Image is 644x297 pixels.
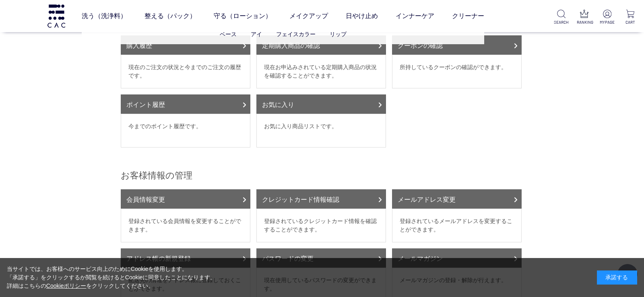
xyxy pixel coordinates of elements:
[597,270,637,285] div: 承諾する
[396,5,434,27] a: インナーケア
[577,19,592,25] p: RANKING
[121,209,250,242] dd: 登録されている会員情報を変更することができます。
[251,31,262,37] a: アイ
[276,31,316,37] a: フェイスカラー
[82,5,127,27] a: 洗う（洗浄料）
[214,5,272,27] a: 守る（ローション）
[121,248,250,268] a: アドレス帳の新規登録
[144,5,196,27] a: 整える（パック）
[623,10,638,25] a: CART
[121,94,250,114] a: ポイント履歴
[554,19,569,25] p: SEARCH
[392,189,522,209] a: メールアドレス変更
[392,35,522,55] a: クーポンの確認
[289,5,328,27] a: メイクアップ
[220,31,237,37] a: ベース
[121,189,250,209] a: 会員情報変更
[256,189,386,209] a: クレジットカード情報確認
[392,55,522,88] dd: 所持しているクーポンの確認ができます。
[121,114,250,147] dd: 今までのポイント履歴です。
[577,10,592,25] a: RANKING
[392,248,522,268] a: メールマガジン
[392,209,522,242] dd: 登録されているメールアドレスを変更することができます。
[256,114,386,147] dd: お気に入り商品リストです。
[452,5,484,27] a: クリーナー
[256,209,386,242] dd: 登録されているクレジットカード情報を確認することができます。
[346,5,378,27] a: 日やけ止め
[7,265,216,290] div: 当サイトでは、お客様へのサービス向上のためにCookieを使用します。 「承諾する」をクリックするか閲覧を続けるとCookieに同意したことになります。 詳細はこちらの をクリックしてください。
[600,19,615,25] p: MYPAGE
[256,35,386,55] a: 定期購入商品の確認
[554,10,569,25] a: SEARCH
[623,19,638,25] p: CART
[121,170,523,181] h2: お客様情報の管理
[600,10,615,25] a: MYPAGE
[256,55,386,88] dd: 現在お申込みされている定期購入商品の状況を確認することができます。
[121,35,250,55] a: 購入履歴
[330,31,347,37] a: リップ
[46,4,66,27] img: logo
[256,94,386,114] a: お気に入り
[121,55,250,88] dd: 現在のご注文の状況と今までのご注文の履歴です。
[256,248,386,268] a: パスワードの変更
[46,283,87,289] a: Cookieポリシー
